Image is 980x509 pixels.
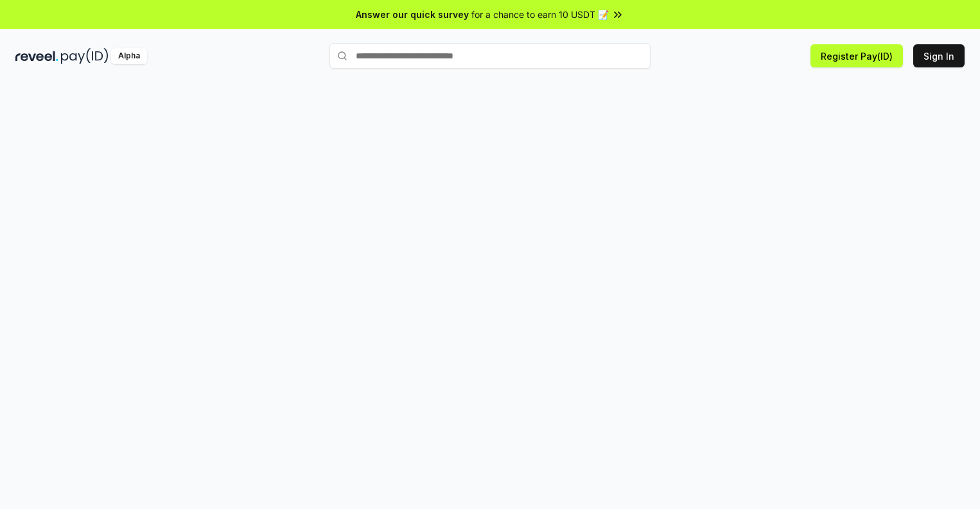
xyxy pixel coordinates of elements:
[913,44,965,67] button: Sign In
[111,48,147,64] div: Alpha
[810,44,903,67] button: Register Pay(ID)
[15,48,58,64] img: reveel_dark
[61,48,109,64] img: pay_id
[356,8,469,21] span: Answer our quick survey
[471,8,609,21] span: for a chance to earn 10 USDT 📝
